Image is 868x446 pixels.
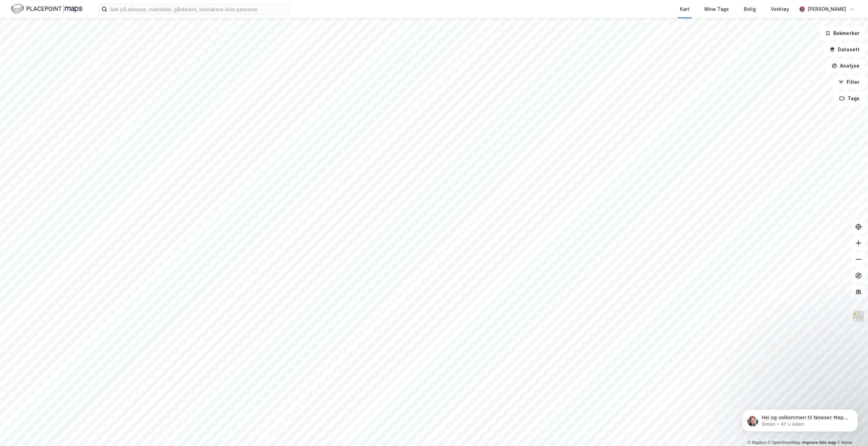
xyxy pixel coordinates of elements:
button: Datasett [824,43,865,56]
iframe: Intercom notifications melding [732,395,868,443]
a: Improve this map [802,440,836,445]
a: OpenStreetMap [768,440,801,445]
a: Mapbox [748,440,766,445]
button: Filter [833,75,865,89]
button: Tags [834,92,865,105]
input: Søk på adresse, matrikkel, gårdeiere, leietakere eller personer [107,4,289,14]
div: [PERSON_NAME] [807,5,846,13]
button: Bokmerker [819,26,865,40]
div: Mine Tags [704,5,729,13]
img: logo.f888ab2527a4732fd821a326f86c7f29.svg [11,3,82,15]
div: Bolig [744,5,756,13]
div: Kart [680,5,689,13]
img: Z [852,310,865,323]
button: Analyse [826,59,865,73]
div: Verktøy [771,5,789,13]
